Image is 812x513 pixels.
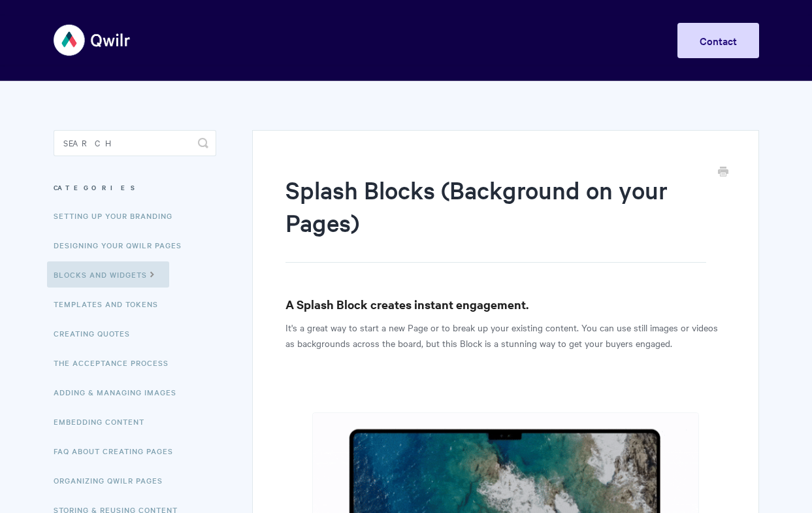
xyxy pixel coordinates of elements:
a: The Acceptance Process [54,350,178,376]
a: Embedding Content [54,408,154,435]
h1: Splash Blocks (Background on your Pages) [285,173,706,263]
h3: Categories [54,176,216,199]
img: Qwilr Help Center [54,16,131,65]
a: Adding & Managing Images [54,379,186,405]
a: Blocks and Widgets [47,261,169,288]
a: Contact [677,23,759,58]
a: Creating Quotes [54,320,140,346]
a: Templates and Tokens [54,291,168,317]
a: FAQ About Creating Pages [54,438,183,464]
p: It's a great way to start a new Page or to break up your existing content. You can use still imag... [285,320,725,351]
strong: A Splash Block creates instant engagement. [285,296,528,312]
a: Setting up your Branding [54,203,182,229]
a: Print this Article [718,165,728,180]
a: Designing Your Qwilr Pages [54,232,191,258]
a: Organizing Qwilr Pages [54,467,172,493]
input: Search [54,130,216,156]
